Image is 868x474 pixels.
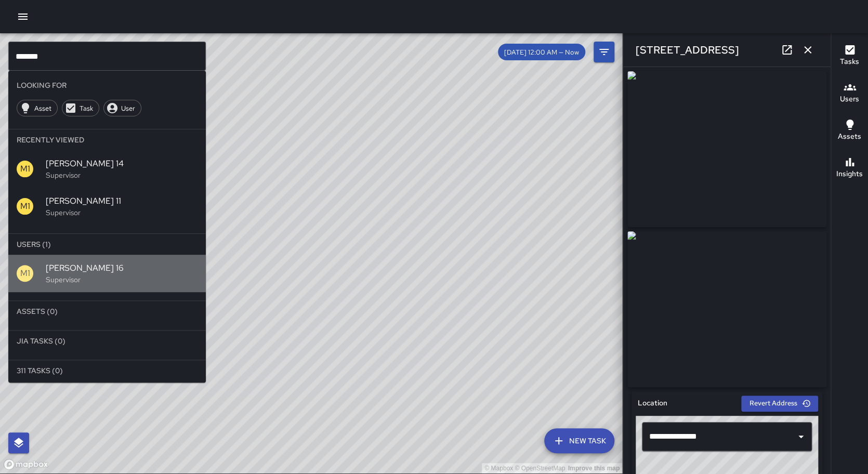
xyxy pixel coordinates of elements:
div: Task [62,100,99,116]
button: Revert Address [741,396,818,412]
button: Open [794,429,808,444]
div: User [103,100,141,116]
div: M1[PERSON_NAME] 11Supervisor [8,188,206,225]
span: User [115,104,141,113]
li: Recently Viewed [8,129,206,150]
h6: Tasks [840,56,859,68]
div: Asset [17,100,58,116]
button: Insights [831,150,868,187]
h6: Assets [838,131,861,142]
h6: Insights [836,168,863,180]
p: Supervisor [46,207,198,218]
button: Filters [594,42,614,62]
p: M1 [20,200,30,213]
span: [PERSON_NAME] 14 [46,157,198,170]
li: Jia Tasks (0) [8,331,206,351]
div: M1[PERSON_NAME] 14Supervisor [8,150,206,188]
span: Asset [29,104,57,113]
p: Supervisor [46,274,198,285]
li: 311 Tasks (0) [8,360,206,381]
button: Assets [831,112,868,150]
li: Looking For [8,75,206,96]
img: request_images%2Fbc7faff0-7a5c-11f0-9c57-e9bdc74dc269 [627,71,826,227]
h6: Users [840,94,859,105]
h6: Location [638,398,667,409]
span: [PERSON_NAME] 16 [46,262,198,274]
button: New Task [544,428,614,453]
li: Assets (0) [8,301,206,322]
p: Supervisor [46,170,198,180]
li: Users (1) [8,234,206,255]
button: Users [831,75,868,112]
span: [DATE] 12:00 AM — Now [498,48,585,57]
button: Tasks [831,37,868,75]
img: request_images%2Fbf034d90-7a5c-11f0-9c57-e9bdc74dc269 [627,231,826,387]
p: M1 [20,267,30,280]
div: M1[PERSON_NAME] 16Supervisor [8,255,206,292]
span: Task [74,104,99,113]
p: M1 [20,163,30,175]
h6: [STREET_ADDRESS] [636,42,739,58]
span: [PERSON_NAME] 11 [46,195,198,207]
